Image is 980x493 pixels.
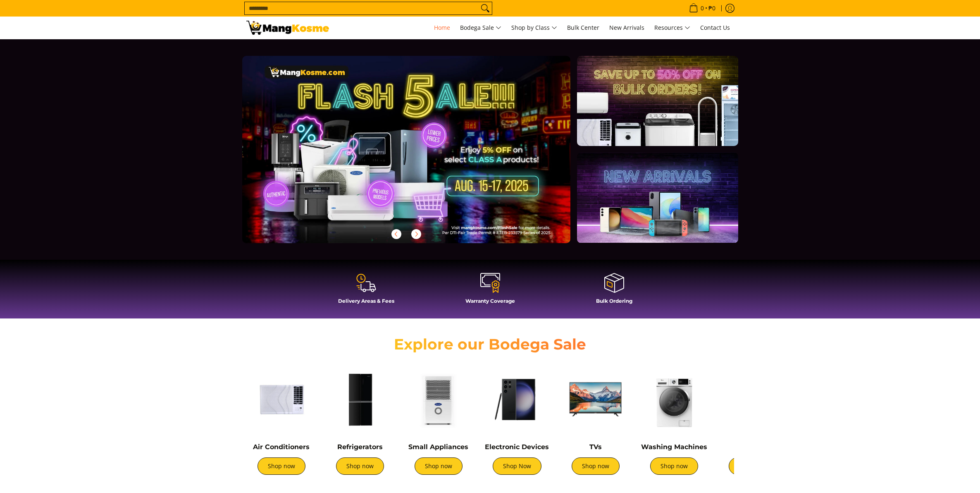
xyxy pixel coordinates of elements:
a: New Arrivals [605,17,649,39]
button: Next [407,225,425,243]
a: Home [430,17,454,39]
a: Shop Now [493,457,541,475]
span: ₱0 [707,5,717,11]
a: Shop now [729,457,777,475]
a: Bodega Sale [456,17,505,39]
a: Air Conditioners [253,443,310,451]
a: Shop now [650,457,698,475]
a: Small Appliances [408,443,468,451]
button: Previous [387,225,405,243]
a: Refrigerators [337,443,383,451]
h4: Delivery Areas & Fees [308,298,424,304]
img: TVs [560,364,631,435]
a: Shop now [336,457,384,475]
img: Electronic Devices [482,364,552,435]
a: Warranty Coverage [432,272,548,310]
a: Contact Us [696,17,734,39]
img: Cookers [718,364,788,435]
a: Shop by Class [507,17,561,39]
h4: Bulk Ordering [556,298,672,304]
span: Resources [654,23,690,33]
nav: Main Menu [337,17,734,39]
img: Washing Machines [639,364,709,435]
span: New Arrivals [609,24,644,31]
a: Shop now [258,457,305,475]
a: Resources [650,17,694,39]
img: Refrigerators [325,364,395,435]
a: Shop now [415,457,463,475]
a: TVs [589,443,602,451]
a: Washing Machines [641,443,707,451]
span: Bulk Center [567,24,599,31]
span: Bodega Sale [460,23,501,33]
button: Search [479,2,492,14]
a: More [242,56,597,256]
span: Shop by Class [511,23,557,33]
a: Shop now [572,457,620,475]
h4: Warranty Coverage [432,298,548,304]
a: Bulk Ordering [556,272,672,310]
img: Air Conditioners [246,364,317,435]
span: Home [434,24,450,31]
h2: Explore our Bodega Sale [370,335,610,354]
a: Bulk Center [563,17,603,39]
a: Electronic Devices [485,443,549,451]
span: 0 [699,5,705,11]
img: Small Appliances [403,364,474,435]
span: • [687,4,718,13]
img: Mang Kosme: Your Home Appliances Warehouse Sale Partner! [246,21,329,35]
span: Contact Us [700,24,730,31]
a: Delivery Areas & Fees [308,272,424,310]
